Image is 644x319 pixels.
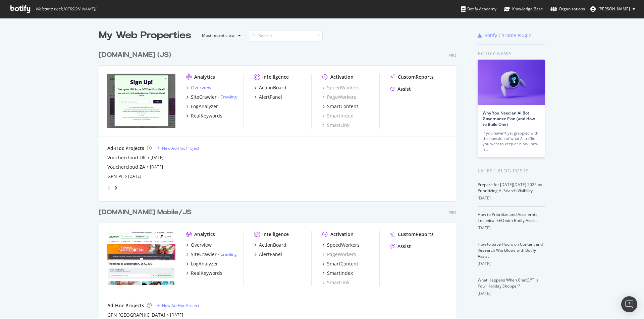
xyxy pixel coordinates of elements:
[191,251,217,258] div: SiteCrawler
[107,302,144,309] div: Ad-Hoc Projects
[390,86,411,92] a: Assist
[99,208,194,217] a: [DOMAIN_NAME] Mobile/JS
[322,260,358,267] a: SmartContent
[478,291,545,297] div: [DATE]
[150,164,163,170] a: [DATE]
[254,251,282,258] a: AlertPanel
[105,182,113,193] div: angle-left
[478,167,545,174] div: Latest Blog Posts
[259,94,282,100] div: AlertPanel
[621,296,637,312] div: Open Intercom Messenger
[99,50,174,60] a: [DOMAIN_NAME] (JS)
[478,195,545,201] div: [DATE]
[35,6,96,12] span: Welcome back, [PERSON_NAME] !
[157,303,199,308] a: New Ad-Hoc Project
[478,182,542,193] a: Prepare for [DATE][DATE] 2025 by Prioritizing AI Search Visibility
[186,242,212,248] a: Overview
[218,94,237,100] div: -
[478,225,545,231] div: [DATE]
[99,50,171,60] div: [DOMAIN_NAME] (JS)
[249,30,323,42] input: Search
[322,279,350,286] a: SmartLink
[585,4,641,14] button: [PERSON_NAME]
[483,110,535,127] a: Why You Need an AI Bot Governance Plan (and How to Build One)
[220,94,237,100] a: Crawling
[151,155,164,160] a: [DATE]
[191,112,222,119] div: RealKeywords
[186,270,222,276] a: RealKeywords
[107,74,175,128] img: groupon.co.uk
[191,103,218,110] div: LogAnalyzer
[107,154,146,161] a: Vouchercloud UK
[478,50,545,57] div: Botify news
[254,84,286,91] a: ActionBoard
[191,260,218,267] div: LogAnalyzer
[254,242,286,248] a: ActionBoard
[390,231,434,238] a: CustomReports
[186,112,222,119] a: RealKeywords
[397,86,411,92] div: Assist
[478,32,532,39] a: Botify Chrome Plugin
[322,270,353,276] a: SmartIndex
[330,231,354,238] div: Activation
[330,74,354,80] div: Activation
[254,94,282,100] a: AlertPanel
[194,231,215,238] div: Analytics
[483,131,540,152] div: If you haven’t yet grappled with the question of what AI traffic you want to keep or block, now is…
[218,251,237,257] div: -
[220,251,237,257] a: Crawling
[398,231,434,238] div: CustomReports
[107,312,165,318] div: GPN [GEOGRAPHIC_DATA]
[191,270,222,276] div: RealKeywords
[186,94,237,100] a: SiteCrawler- Crawling
[191,84,212,91] div: Overview
[448,53,456,58] div: Pro
[550,6,585,12] div: Organizations
[186,84,212,91] a: Overview
[397,243,411,250] div: Assist
[478,277,538,289] a: What Happens When ChatGPT Is Your Holiday Shopper?
[598,6,630,12] span: Luca Malagigi
[478,212,538,223] a: How to Prioritize and Accelerate Technical SEO with Botify Assist
[390,74,434,80] a: CustomReports
[327,242,360,248] div: SpeedWorkers
[99,29,191,42] div: My Web Properties
[327,270,353,276] div: SmartIndex
[478,261,545,267] div: [DATE]
[448,210,456,216] div: Pro
[322,94,356,100] a: PageWorkers
[504,6,543,12] div: Knowledge Base
[398,74,434,80] div: CustomReports
[327,103,358,110] div: SmartContent
[202,33,235,37] div: Most recent crawl
[157,145,199,151] a: New Ad-Hoc Project
[113,184,118,191] div: angle-right
[162,145,199,151] div: New Ad-Hoc Project
[322,84,360,91] a: SpeedWorkers
[322,251,356,258] a: PageWorkers
[107,173,123,180] a: GPN PL
[327,260,358,267] div: SmartContent
[107,164,145,170] div: Vouchercloud ZA
[259,242,286,248] div: ActionBoard
[186,260,218,267] a: LogAnalyzer
[259,251,282,258] div: AlertPanel
[186,103,218,110] a: LogAnalyzer
[107,231,175,285] img: groupon.com
[262,231,289,238] div: Intelligence
[197,30,244,41] button: Most recent crawl
[194,74,215,80] div: Analytics
[322,122,350,129] a: SmartLink
[186,251,237,258] a: SiteCrawler- Crawling
[170,312,183,318] a: [DATE]
[322,103,358,110] a: SmartContent
[322,112,353,119] a: SmartIndex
